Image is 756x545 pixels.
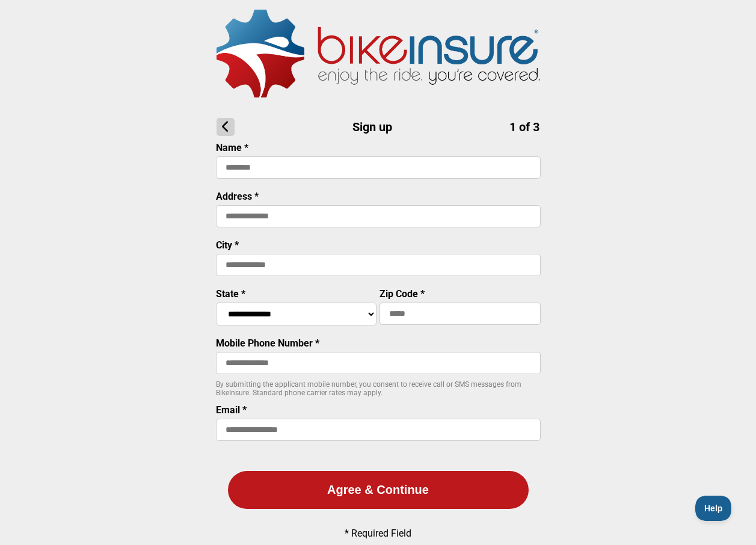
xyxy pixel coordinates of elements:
[216,142,248,153] label: Name *
[216,337,319,349] label: Mobile Phone Number *
[216,288,245,300] label: State *
[695,496,732,521] iframe: Toggle Customer Support
[345,528,411,539] p: * Required Field
[216,191,259,202] label: Address *
[216,239,239,251] label: City *
[380,288,425,300] label: Zip Code *
[509,120,539,134] span: 1 of 3
[216,404,247,416] label: Email *
[228,471,529,509] button: Agree & Continue
[217,118,539,136] h1: Sign up
[216,380,541,397] p: By submitting the applicant mobile number, you consent to receive call or SMS messages from BikeI...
